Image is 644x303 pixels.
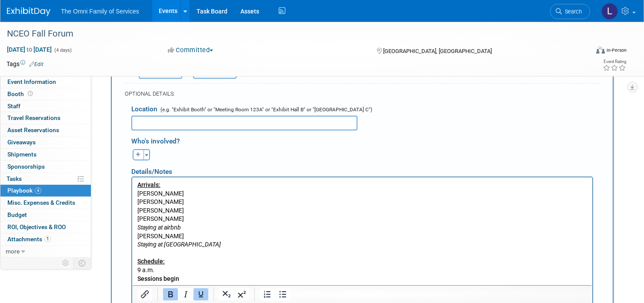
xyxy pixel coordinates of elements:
span: (4 days) [53,47,72,53]
a: Playbook4 [0,185,91,196]
span: Staff [7,103,20,110]
i: 5th PreFunction Space | Registration [23,217,117,224]
div: Event Format [534,45,627,58]
i: : [5,208,87,215]
div: Event Rating [603,60,626,64]
button: Committed [165,46,217,55]
span: Tasks [7,175,22,182]
i: Looking to get the lay of the land before you arrive in [GEOGRAPHIC_DATA]? We've got your back! A... [5,174,453,198]
span: Giveaways [7,139,36,146]
span: [GEOGRAPHIC_DATA], [GEOGRAPHIC_DATA] [383,48,492,54]
a: Asset Reservations [0,124,91,136]
a: Search [550,4,590,19]
i: Registration check-in will take place on the at Registration Desk 1. Please allow 30 minutes prio... [5,140,442,164]
button: Underline [194,288,208,300]
button: Superscript [234,288,249,300]
button: Bullet list [275,288,290,300]
a: more [0,246,91,257]
a: Edit [29,61,43,67]
span: ROI, Objectives & ROO [7,223,66,230]
button: Numbered list [260,288,275,300]
i: 2-6 p.m. [5,276,27,283]
i: Ballroom Salons E/F | Meals & general sessions [23,225,146,232]
a: ROI, Objectives & ROO [0,221,91,233]
td: Personalize Event Tab Strip [58,257,73,269]
td: Toggle Event Tabs [73,257,91,269]
i: Staying at airbnb [5,47,49,53]
span: 4 [35,187,41,194]
i: [PERSON_NAME] 4th Floor | Exhibit Booths [23,234,134,241]
button: Insert/edit link [137,288,152,300]
img: Lauren Ryan [601,3,618,20]
img: Format-Inperson.png [596,47,605,53]
span: Travel Reservations [7,114,60,121]
a: Tasks [0,173,91,185]
span: Sponsorships [7,163,45,170]
span: Search [562,8,582,15]
span: Location [131,105,157,113]
div: Details/Notes [131,160,593,176]
span: Booth not reserved yet [26,90,34,97]
b: Arrivals: [5,4,28,11]
div: Who's involved? [131,133,600,147]
td: Tags [7,60,43,68]
span: Event Information [7,78,56,85]
span: Playbook [7,187,41,194]
a: Attachments1 [0,233,91,245]
i: Ballroom Salons A, B, C & D | 5th floor breakout rooms [23,251,162,258]
b: Sessions begin [5,98,47,105]
a: Event Information [0,76,91,88]
span: Budget [7,211,27,218]
span: (e.g. "Exhibit Booth" or "Meeting Room 123A" or "Exhibit Hall B" or "[GEOGRAPHIC_DATA] C") [159,107,372,113]
div: In-Person [606,47,627,53]
span: more [6,248,20,255]
a: Booth [0,88,91,100]
button: Subscript [219,288,234,300]
b: Registration [5,140,38,147]
i: Franklin 5-7, [PERSON_NAME] 8 -10, 414 - 415, 411 - 412, 407 - 409, 401- 403| 4th floor Breakout ... [23,243,297,250]
i: Breakout rooms are located on the 4th & 5th floors. Escalators & elevators connect the two spaces... [23,260,293,266]
b: Schedule: [5,80,33,87]
b: Speaker registration open at Marriott (map attached) [5,123,152,130]
span: Asset Reservations [7,127,59,133]
a: Travel Reservations [0,112,91,124]
span: 1 [44,236,51,242]
div: OPTIONAL DETAILS: [125,90,600,98]
i: 40 Million Owners Announcement Event Setup [5,285,128,292]
i: [PERSON_NAME] [5,293,51,300]
b: Get to know the [GEOGRAPHIC_DATA] [5,174,106,181]
a: Sponsorships [0,161,91,173]
span: Shipments [7,151,37,158]
img: ExhibitDay [7,7,50,16]
a: Misc. Expenses & Credits [0,197,91,209]
span: The Omni Family of Services [61,8,139,15]
span: [DATE] [DATE] [7,46,52,53]
span: Attachments [7,236,51,243]
span: Misc. Expenses & Credits [7,199,75,206]
div: NCEO Fall Forum [4,26,574,42]
a: Staff [0,100,91,112]
a: Shipments [0,149,91,160]
i: Staying at [GEOGRAPHIC_DATA] [5,63,89,70]
p: [PERSON_NAME] [PERSON_NAME] [PERSON_NAME] [PERSON_NAME] [PERSON_NAME] 9 a.m. 10 a.m. [5,3,455,216]
b: A quick guide to forum spaces [5,208,86,215]
b: 5th floor of the [GEOGRAPHIC_DATA] [114,149,213,156]
span: to [25,46,33,53]
button: Bold [163,288,178,300]
button: Italic [178,288,193,300]
a: Budget [0,209,91,221]
a: Giveaways [0,137,91,148]
span: Booth [7,90,34,97]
